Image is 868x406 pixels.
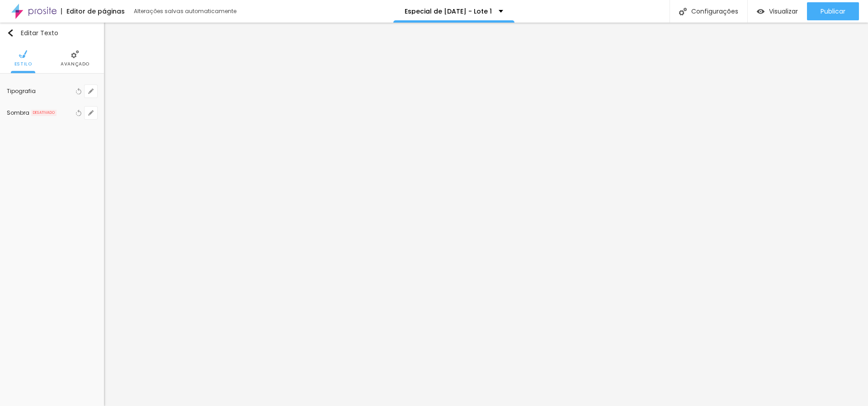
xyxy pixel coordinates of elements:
div: Sombra [7,110,29,116]
img: Icone [71,50,79,58]
img: view-1.svg [757,8,764,15]
p: Especial de [DATE] - Lote 1 [405,8,492,14]
span: DESATIVADO [31,110,57,116]
div: Editor de páginas [61,8,125,14]
div: Tipografia [7,89,74,94]
iframe: Editor [104,23,868,406]
img: Icone [19,50,27,58]
span: Avançado [61,62,90,66]
button: Visualizar [748,2,807,20]
span: Estilo [14,62,32,66]
span: Visualizar [769,8,798,15]
span: Publicar [821,8,845,15]
div: Alterações salvas automaticamente [134,9,238,14]
img: Icone [679,8,687,15]
button: Publicar [807,2,859,20]
img: Icone [7,29,14,37]
div: Editar Texto [7,29,58,37]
